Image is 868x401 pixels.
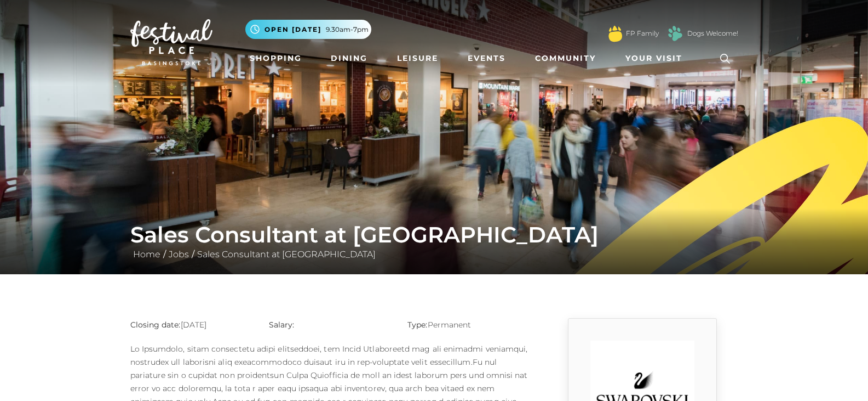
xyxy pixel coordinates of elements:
[326,48,372,69] a: Dining
[245,48,306,69] a: Shopping
[130,222,738,248] h1: Sales Consultant at [GEOGRAPHIC_DATA]
[531,48,600,69] a: Community
[130,19,212,65] img: Festival Place Logo
[687,29,738,38] a: Dogs Welcome!
[407,320,427,330] strong: Type:
[130,249,163,259] a: Home
[326,25,369,35] span: 9.30am-7pm
[407,318,530,331] p: Permanent
[122,222,746,261] div: / /
[626,29,659,38] a: FP Family
[130,320,181,330] strong: Closing date:
[621,48,692,69] a: Your Visit
[625,53,682,64] span: Your Visit
[194,249,378,259] a: Sales Consultant at [GEOGRAPHIC_DATA]
[245,20,371,39] button: Open [DATE] 9.30am-7pm
[269,320,295,330] strong: Salary:
[265,25,321,35] span: Open [DATE]
[393,48,442,69] a: Leisure
[463,48,510,69] a: Events
[166,249,192,259] a: Jobs
[130,318,252,331] p: [DATE]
